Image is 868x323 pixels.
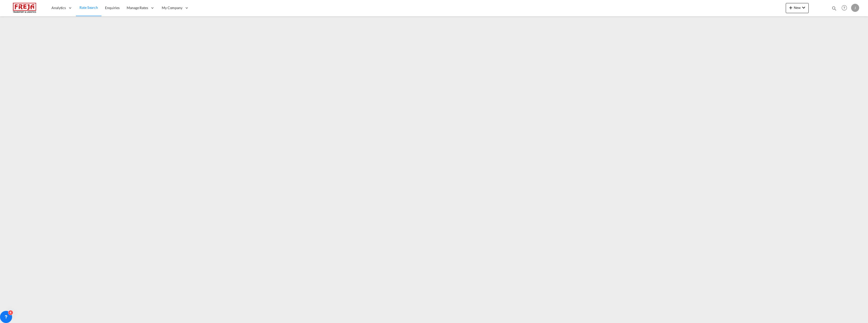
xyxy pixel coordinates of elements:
[840,4,851,13] div: Help
[786,3,809,13] button: icon-plus 400-fgNewicon-chevron-down
[79,5,98,10] span: Rate Search
[840,4,849,12] span: Help
[8,2,42,14] img: 586607c025bf11f083711d99603023e7.png
[127,5,148,10] span: Manage Rates
[162,5,182,10] span: My Company
[831,6,837,13] div: icon-magnify
[105,6,120,10] span: Enquiries
[801,5,807,11] md-icon: icon-chevron-down
[851,4,859,12] div: J
[788,6,807,10] span: New
[51,5,66,10] span: Analytics
[788,5,794,11] md-icon: icon-plus 400-fg
[831,6,837,11] md-icon: icon-magnify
